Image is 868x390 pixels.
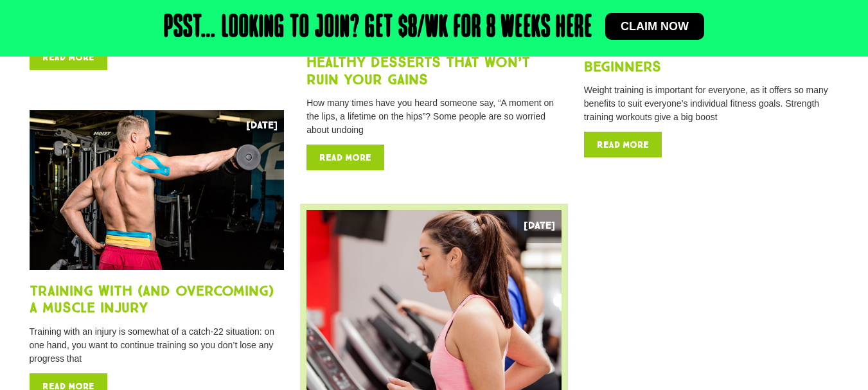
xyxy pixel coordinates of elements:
[584,132,662,157] a: Read more about Weight Training Exercises for Beginners
[621,21,689,32] span: Claim now
[306,53,530,87] a: Healthy Desserts That Won’t Ruin Your Gains
[517,210,562,243] span: [DATE]
[30,282,274,316] a: Training with (and overcoming) a muscle injury
[164,13,592,44] h2: Psst… Looking to join? Get $8/wk for 8 weeks here
[584,40,818,75] a: Weight Training Exercises for Beginners
[240,110,284,143] span: [DATE]
[306,145,384,170] a: Read more about Healthy Desserts That Won’t Ruin Your Gains
[306,96,562,137] p: How many times have you heard someone say, “A moment on the lips, a lifetime on the hips”? Some p...
[30,44,107,70] a: Read more about 8 Fitness Gift Ideas for Christmas
[584,84,839,124] p: Weight training is important for everyone, as it offers so many benefits to suit everyone’s indiv...
[30,325,285,366] p: Training with an injury is somewhat of a catch-22 situation: on one hand, you want to continue tr...
[605,13,704,40] a: Claim now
